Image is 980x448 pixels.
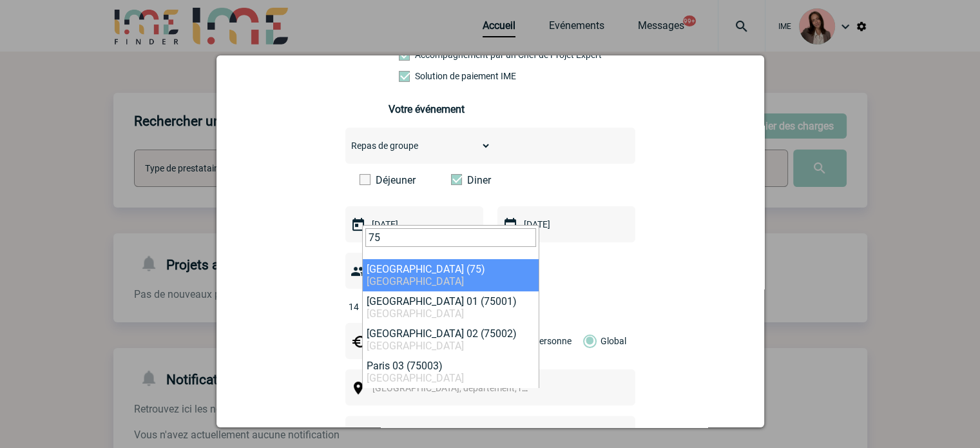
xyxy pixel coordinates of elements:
label: Prestation payante [399,50,456,60]
li: [GEOGRAPHIC_DATA] (75) [363,259,539,291]
span: [GEOGRAPHIC_DATA], département, région... [372,383,552,393]
input: Nom de l'événement [345,425,601,442]
span: [GEOGRAPHIC_DATA] [367,372,464,384]
span: [GEOGRAPHIC_DATA] [367,307,464,320]
li: [GEOGRAPHIC_DATA] 02 (75002) [363,324,539,356]
label: Conformité aux process achat client, Prise en charge de la facturation, Mutualisation de plusieur... [399,71,456,81]
label: Global [583,323,591,359]
li: [GEOGRAPHIC_DATA] 01 (75001) [363,291,539,324]
span: [GEOGRAPHIC_DATA] [367,275,464,287]
label: Diner [451,174,525,186]
label: Déjeuner [360,174,434,186]
input: Nombre de participants [345,298,466,315]
input: Date de début [369,216,457,233]
h3: Votre événement [389,103,591,115]
span: [GEOGRAPHIC_DATA] [367,340,464,352]
input: Date de fin [521,216,610,233]
li: Paris 03 (75003) [363,356,539,388]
